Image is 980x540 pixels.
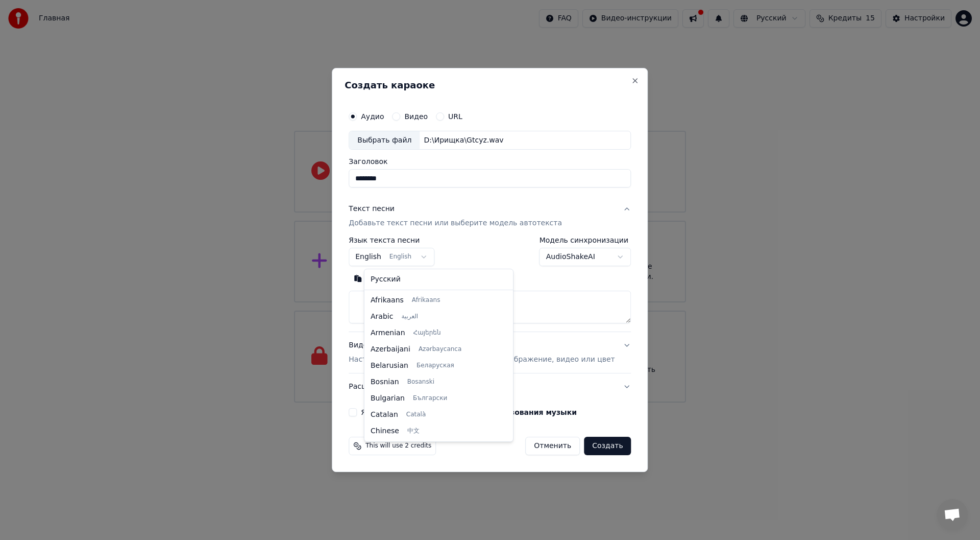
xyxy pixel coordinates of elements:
[412,296,440,304] span: Afrikaans
[416,362,454,370] span: Беларуская
[413,329,441,337] span: Հայերեն
[371,361,408,371] span: Belarusian
[371,274,401,285] span: Русский
[371,295,404,306] span: Afrikaans
[407,378,434,386] span: Bosanski
[371,426,399,436] span: Chinese
[371,377,399,387] span: Bosnian
[406,411,426,419] span: Català
[419,345,461,354] span: Azərbaycanca
[371,393,405,404] span: Bulgarian
[413,394,447,403] span: Български
[371,312,393,322] span: Arabic
[371,410,398,420] span: Catalan
[407,427,420,435] span: 中文
[371,328,405,338] span: Armenian
[371,344,410,355] span: Azerbaijani
[401,313,418,321] span: العربية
